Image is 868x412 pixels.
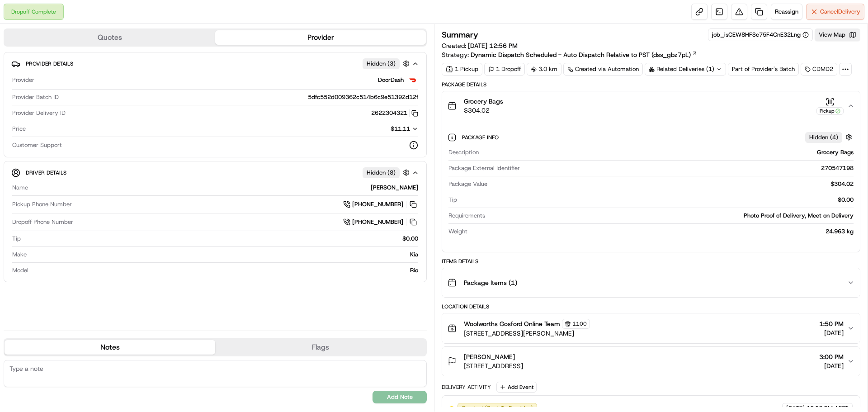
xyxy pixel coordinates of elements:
[448,196,457,204] span: Tip
[378,76,404,84] span: DoorDash
[442,81,860,88] div: Package Details
[391,125,410,133] span: $11.11
[85,131,145,140] span: API Documentation
[442,347,860,376] button: [PERSON_NAME][STREET_ADDRESS]3:00 PM[DATE]
[442,50,698,59] div: Strategy:
[24,58,163,68] input: Got a question? Start typing here...
[442,303,860,310] div: Location Details
[442,258,860,265] div: Items Details
[12,251,27,259] span: Make
[11,56,419,71] button: Provider DetailsHidden (3)
[12,125,26,133] span: Price
[712,31,809,39] button: job_isCEW8HFSc75F4CnE32Lng
[448,180,487,188] span: Package Value
[31,95,114,103] div: We're available if you need us!
[448,148,479,156] span: Description
[461,196,854,204] div: $0.00
[12,93,59,101] span: Provider Batch ID
[448,212,485,220] span: Requirements
[471,50,691,59] span: Dynamic Dispatch Scheduled - Auto Dispatch Relative to PST (dss_gbz7pL)
[352,218,403,226] span: [PHONE_NUMBER]
[820,8,860,16] span: Cancel Delivery
[442,384,491,391] div: Delivery Activity
[496,382,537,393] button: Add Event
[9,36,165,51] p: Welcome 👋
[12,235,21,243] span: Tip
[448,227,467,236] span: Weight
[816,97,844,115] button: Pickup
[442,41,518,50] span: Created:
[527,63,561,76] div: 3.0 km
[12,141,62,149] span: Customer Support
[9,132,16,139] div: 📗
[90,153,109,160] span: Pylon
[215,340,426,355] button: Flags
[339,125,418,133] button: $11.11
[32,266,418,275] div: Rio
[464,352,515,361] span: [PERSON_NAME]
[363,167,412,178] button: Hidden (8)
[12,266,28,275] span: Model
[464,106,503,115] span: $304.02
[484,63,525,76] div: 1 Dropoff
[462,134,500,141] span: Package Info
[12,184,28,192] span: Name
[771,4,802,20] button: Reassign
[819,352,844,361] span: 3:00 PM
[819,328,844,337] span: [DATE]
[5,340,215,355] button: Notes
[343,217,418,227] a: [PHONE_NUMBER]
[442,91,860,120] button: Grocery Bags$304.02Pickup
[448,164,520,172] span: Package External Identifier
[367,169,396,177] span: Hidden ( 8 )
[819,319,844,328] span: 1:50 PM
[352,200,403,208] span: [PHONE_NUMBER]
[464,361,523,370] span: [STREET_ADDRESS]
[775,8,798,16] span: Reassign
[442,268,860,297] button: Package Items (1)
[24,235,418,243] div: $0.00
[491,180,854,188] div: $304.02
[12,200,72,208] span: Pickup Phone Number
[468,42,518,50] span: [DATE] 12:56 PM
[489,212,854,220] div: Photo Proof of Delivery, Meet on Delivery
[9,9,27,27] img: Nash
[442,313,860,343] button: Woolworths Gosford Online Team1100[STREET_ADDRESS][PERSON_NAME]1:50 PM[DATE]
[12,76,34,84] span: Provider
[363,58,412,69] button: Hidden (3)
[308,93,418,101] span: 5dfc552d009362c514b6c9e51392d12f
[464,329,590,338] span: [STREET_ADDRESS][PERSON_NAME]
[464,319,560,328] span: Woolworths Gosford Online Team
[563,63,643,76] a: Created via Automation
[12,109,66,117] span: Provider Delivery ID
[819,361,844,370] span: [DATE]
[471,227,854,236] div: 24.963 kg
[407,75,418,85] img: doordash_logo_v2.png
[76,132,84,139] div: 💻
[806,4,864,20] button: CancelDelivery
[464,97,503,106] span: Grocery Bags
[805,132,854,143] button: Hidden (4)
[9,86,25,103] img: 1736555255976-a54dd68f-1ca7-489b-9aae-adbdc363a1c4
[30,251,418,259] div: Kia
[816,107,844,115] div: Pickup
[815,28,860,41] button: View Map
[154,89,165,100] button: Start new chat
[442,120,860,252] div: Grocery Bags$304.02Pickup
[73,128,149,144] a: 💻API Documentation
[471,50,698,59] a: Dynamic Dispatch Scheduled - Auto Dispatch Relative to PST (dss_gbz7pL)
[801,63,837,76] div: CDMD2
[809,133,838,142] span: Hidden ( 4 )
[464,278,517,287] span: Package Items ( 1 )
[18,131,69,140] span: Knowledge Base
[5,128,73,144] a: 📗Knowledge Base
[12,218,73,226] span: Dropoff Phone Number
[343,199,418,209] a: [PHONE_NUMBER]
[442,31,478,39] h3: Summary
[11,165,419,180] button: Driver DetailsHidden (8)
[371,109,418,117] button: 2622304321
